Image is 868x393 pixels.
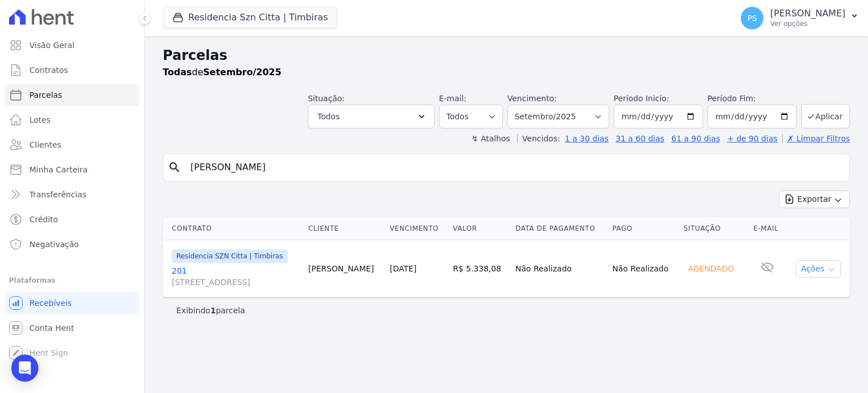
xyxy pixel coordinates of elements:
[303,217,385,240] th: Cliente
[5,109,140,131] a: Lotes
[184,156,845,179] input: Buscar por nome do lote ou do cliente
[318,110,340,123] span: Todos
[511,217,607,240] th: Data de Pagamento
[163,45,850,66] h2: Parcelas
[163,217,303,240] th: Contrato
[29,40,75,51] span: Visão Geral
[608,240,679,297] td: Não Realizado
[517,134,560,143] label: Vencidos:
[448,240,511,297] td: R$ 5.338,08
[29,89,62,101] span: Parcelas
[172,277,299,288] span: [STREET_ADDRESS]
[29,139,61,150] span: Clientes
[303,240,385,297] td: [PERSON_NAME]
[308,105,435,128] button: Todos
[172,249,288,263] span: Residencia SZN Citta | Timbiras
[308,94,345,103] label: Situação:
[29,64,68,76] span: Contratos
[163,7,337,28] button: Residencia Szn Citta | Timbiras
[749,217,786,240] th: E-mail
[11,355,38,382] div: Open Intercom Messenger
[29,189,86,200] span: Transferências
[29,164,88,175] span: Minha Carteira
[732,2,868,34] button: PS [PERSON_NAME] Ver opções
[448,217,511,240] th: Valor
[5,34,140,57] a: Visão Geral
[210,306,216,315] b: 1
[671,134,720,143] a: 61 a 90 dias
[176,305,245,316] p: Exibindo parcela
[29,239,79,250] span: Negativação
[163,66,281,79] p: de
[708,93,797,105] label: Período Fim:
[29,214,58,225] span: Crédito
[163,67,192,77] strong: Todas
[614,94,669,103] label: Período Inicío:
[9,274,135,287] div: Plataformas
[5,133,140,156] a: Clientes
[770,8,845,19] p: [PERSON_NAME]
[511,240,607,297] td: Não Realizado
[5,59,140,81] a: Contratos
[679,217,749,240] th: Situação
[5,183,140,206] a: Transferências
[747,14,757,22] span: PS
[390,264,416,273] a: [DATE]
[565,134,609,143] a: 1 a 30 dias
[615,134,664,143] a: 31 a 60 dias
[29,114,51,126] span: Lotes
[5,158,140,181] a: Minha Carteira
[168,161,181,174] i: search
[385,217,449,240] th: Vencimento
[507,94,557,103] label: Vencimento:
[5,317,140,339] a: Conta Hent
[727,134,778,143] a: + de 90 dias
[779,191,850,208] button: Exportar
[608,217,679,240] th: Pago
[5,84,140,106] a: Parcelas
[5,208,140,231] a: Crédito
[782,134,850,143] a: ✗ Limpar Filtros
[770,19,845,28] p: Ver opções
[5,233,140,256] a: Negativação
[684,261,739,277] div: Agendado
[5,292,140,314] a: Recebíveis
[29,297,72,309] span: Recebíveis
[796,260,841,278] button: Ações
[29,322,74,334] span: Conta Hent
[172,265,299,288] a: 201[STREET_ADDRESS]
[203,67,281,77] strong: Setembro/2025
[801,104,850,128] button: Aplicar
[439,94,467,103] label: E-mail:
[471,134,510,143] label: ↯ Atalhos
